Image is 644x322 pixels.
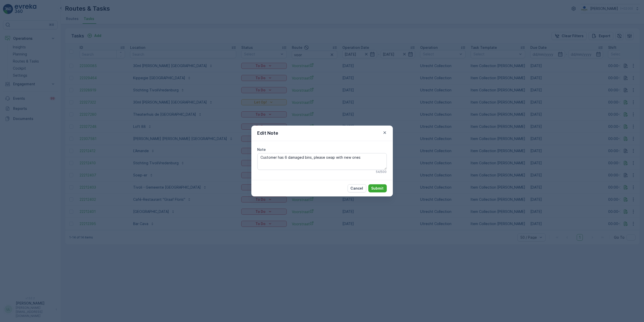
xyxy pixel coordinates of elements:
[351,186,363,191] p: Cancel
[348,184,366,192] button: Cancel
[371,186,384,191] p: Submit
[257,153,387,170] textarea: Customer has 6 damaged bins, please swap with new ones
[368,184,387,192] button: Submit
[376,170,387,174] p: 54 / 500
[257,130,278,137] p: Edit Note
[257,147,266,152] label: Note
